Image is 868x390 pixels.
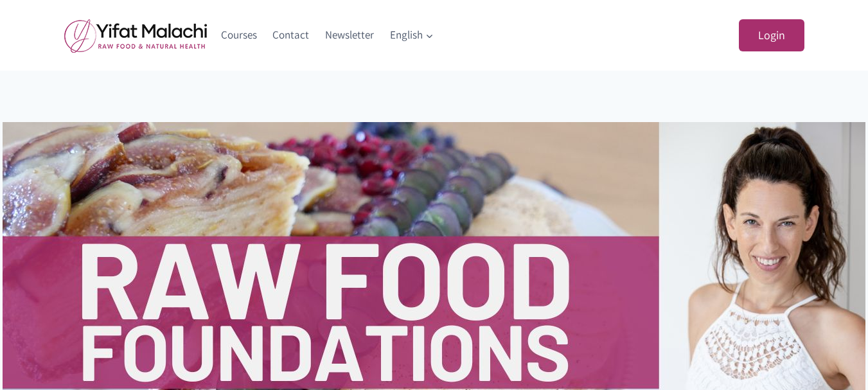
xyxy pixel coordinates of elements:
[64,19,207,53] img: yifat_logo41_en.png
[390,26,434,44] span: English
[213,20,265,51] a: Courses
[317,20,382,51] a: Newsletter
[382,20,441,51] a: English
[739,19,804,52] a: Login
[213,20,442,51] nav: Primary Navigation
[265,20,317,51] a: Contact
